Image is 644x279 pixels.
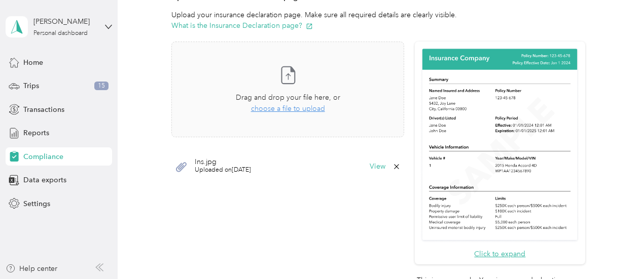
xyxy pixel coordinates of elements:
[171,10,585,31] p: Upload your insurance declaration page. Make sure all required details are clearly visible.
[23,198,50,209] span: Settings
[94,82,109,91] span: 15
[33,30,88,36] div: Personal dashboard
[6,263,57,274] button: Help center
[23,81,39,91] span: Trips
[587,222,644,279] iframe: Everlance-gr Chat Button Frame
[23,175,66,185] span: Data exports
[370,163,385,170] button: View
[474,249,525,259] button: Click to expand
[195,158,251,166] span: Ins.jpg
[33,16,97,27] div: [PERSON_NAME]
[420,47,580,243] img: Sample insurance declaration
[236,93,340,102] span: Drag and drop your file here, or
[23,151,63,162] span: Compliance
[195,166,251,175] span: Uploaded on [DATE]
[23,128,49,138] span: Reports
[23,57,43,68] span: Home
[172,42,404,137] span: Drag and drop your file here, orchoose a file to upload
[251,104,325,113] span: choose a file to upload
[171,20,313,31] button: What is the Insurance Declaration page?
[23,104,64,115] span: Transactions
